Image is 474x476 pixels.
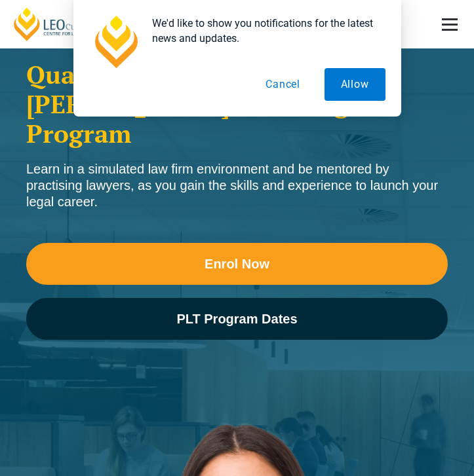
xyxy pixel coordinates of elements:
[249,68,317,101] button: Cancel
[26,243,448,285] a: Enrol Now
[142,16,385,46] div: We'd like to show you notifications for the latest news and updates.
[26,161,448,210] div: Learn in a simulated law firm environment and be mentored by practising lawyers, as you gain the ...
[325,68,385,101] button: Allow
[176,312,297,325] span: PLT Program Dates
[26,60,448,148] h2: Qualify for Admission with [PERSON_NAME]'s Leading PLT Program
[205,257,269,270] span: Enrol Now
[89,16,142,68] img: notification icon
[26,298,448,340] a: PLT Program Dates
